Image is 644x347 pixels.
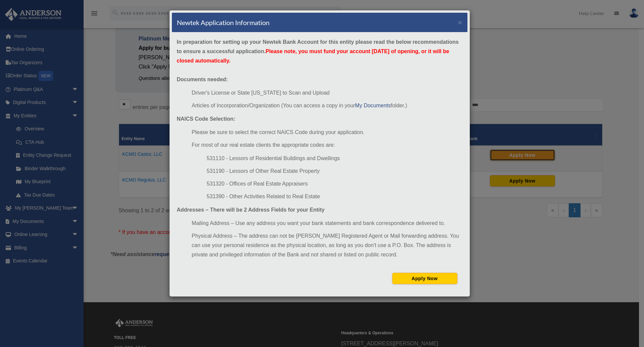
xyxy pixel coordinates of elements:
[192,140,462,150] li: For most of our real estate clients the appropriate codes are:
[177,207,325,213] strong: Addresses – There will be 2 Address Fields for your Entity
[207,154,462,163] li: 531110 - Lessors of Residential Buildings and Dwellings
[192,128,462,137] li: Please be sure to select the correct NAICS Code during your application.
[458,19,462,26] button: ×
[207,179,462,189] li: 531320 - Offices of Real Estate Appraisers
[355,103,391,108] a: My Documents
[192,101,462,110] li: Articles of Incorporation/Organization (You can access a copy in your folder.)
[177,77,228,82] strong: Documents needed:
[192,88,462,98] li: Driver's License or State [US_STATE] to Scan and Upload
[207,192,462,201] li: 531390 - Other Activities Related to Real Estate
[192,231,462,259] li: Physical Address – The address can not be [PERSON_NAME] Registered Agent or Mail forwarding addre...
[207,166,462,176] li: 531190 - Lessors of Other Real Estate Property
[177,18,270,27] h4: Newtek Application Information
[177,116,235,122] strong: NAICS Code Selection:
[192,219,462,228] li: Mailing Address – Use any address you want your bank statements and bank correspondence delivered...
[177,39,459,64] strong: In preparation for setting up your Newtek Bank Account for this entity please read the below reco...
[392,273,457,284] button: Apply Now
[177,48,449,64] span: Please note, you must fund your account [DATE] of opening, or it will be closed automatically.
